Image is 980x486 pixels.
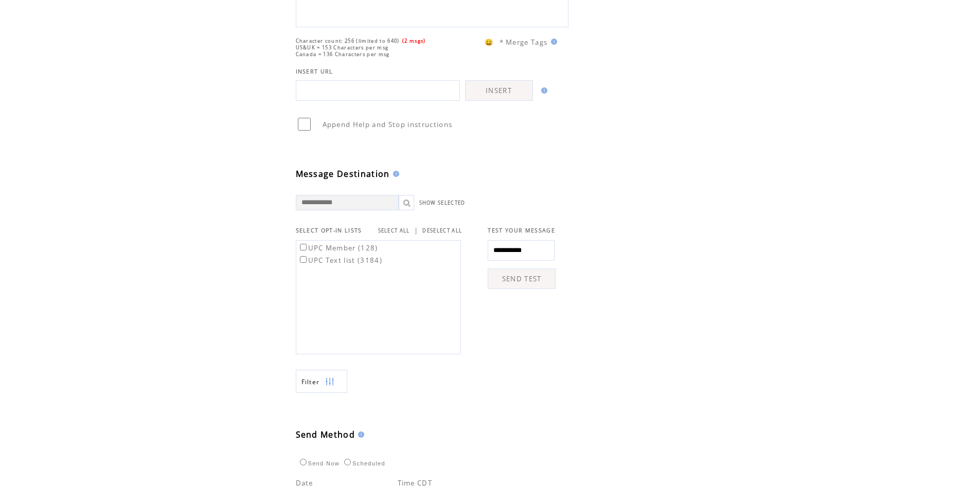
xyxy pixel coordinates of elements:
[419,200,466,206] a: SHOW SELECTED
[298,243,378,253] label: UPC Member (128)
[485,38,494,47] span: 😀
[298,256,383,265] label: UPC Text list (3184)
[300,256,307,263] input: UPC Text list (3184)
[500,38,548,47] span: * Merge Tags
[355,431,364,438] img: help.gif
[296,68,333,75] span: INSERT URL
[296,429,355,440] span: Send Method
[296,370,347,393] a: Filter
[300,244,307,250] input: UPC Member (128)
[465,80,533,101] a: INSERT
[296,51,390,58] span: Canada = 136 Characters per msg
[323,120,453,129] span: Append Help and Stop instructions
[296,168,390,179] span: Message Destination
[414,226,418,235] span: |
[296,44,389,51] span: US&UK = 153 Characters per msg
[390,171,399,177] img: help.gif
[296,38,400,44] span: Character count: 256 (limited to 640)
[297,460,340,466] label: Send Now
[488,227,555,234] span: TEST YOUR MESSAGE
[301,377,320,386] span: Show filters
[422,227,462,234] a: DESELECT ALL
[342,460,385,466] label: Scheduled
[488,268,556,289] a: SEND TEST
[296,227,362,234] span: SELECT OPT-IN LISTS
[378,227,410,234] a: SELECT ALL
[402,38,426,44] span: (2 msgs)
[300,459,307,465] input: Send Now
[344,459,351,465] input: Scheduled
[325,370,334,393] img: filters.png
[548,39,557,45] img: help.gif
[538,87,547,94] img: help.gif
